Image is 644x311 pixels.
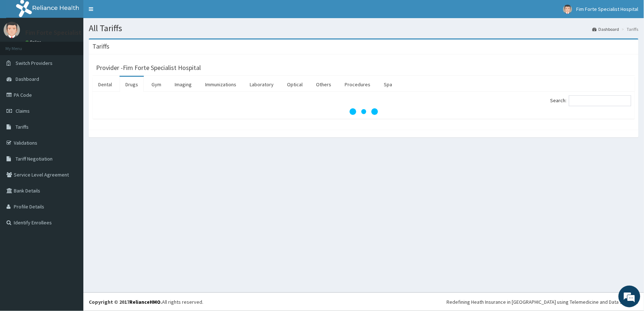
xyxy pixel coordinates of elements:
p: Fim Forte Specialist Hospital [25,29,107,36]
a: Imaging [169,77,198,92]
span: Claims [16,108,30,114]
a: Optical [281,77,308,92]
a: Procedures [339,77,376,92]
a: Gym [146,77,167,92]
strong: Copyright © 2017 . [89,299,162,305]
a: RelianceHMO [129,299,161,305]
img: User Image [563,5,572,14]
a: Dental [92,77,118,92]
a: Laboratory [244,77,279,92]
footer: All rights reserved. [83,293,644,311]
h3: Provider - Fim Forte Specialist Hospital [96,65,201,71]
h3: Tariffs [92,43,109,50]
input: Search: [569,95,631,106]
a: Spa [378,77,398,92]
a: Dashboard [593,26,619,32]
img: User Image [4,22,20,38]
a: Drugs [120,77,144,92]
svg: audio-loading [349,97,378,126]
span: Fim Forte Specialist Hospital [577,6,639,12]
div: Redefining Heath Insurance in [GEOGRAPHIC_DATA] using Telemedicine and Data Science! [447,298,639,306]
span: Tariffs [16,124,29,130]
h1: All Tariffs [89,24,639,33]
span: Dashboard [16,76,39,82]
a: Immunizations [199,77,242,92]
a: Online [25,40,43,45]
li: Tariffs [620,26,639,32]
span: Tariff Negotiation [16,155,53,162]
a: Others [310,77,337,92]
span: Switch Providers [16,60,53,66]
label: Search: [550,95,631,106]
